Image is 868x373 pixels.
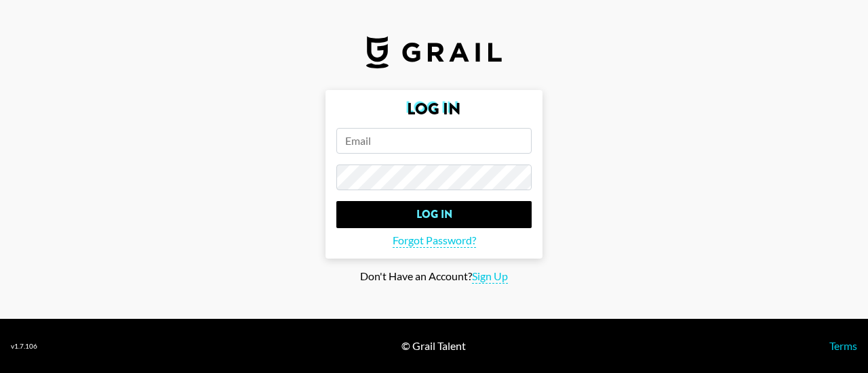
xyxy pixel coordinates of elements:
input: Email [336,128,532,154]
span: Sign Up [472,269,508,284]
div: Don't Have an Account? [11,269,857,284]
h2: Log In [336,101,532,117]
a: Terms [829,339,857,352]
div: © Grail Talent [401,339,466,353]
input: Log In [336,201,532,228]
img: Grail Talent Logo [366,36,502,68]
span: Forgot Password? [393,234,476,248]
div: v 1.7.106 [11,342,37,351]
